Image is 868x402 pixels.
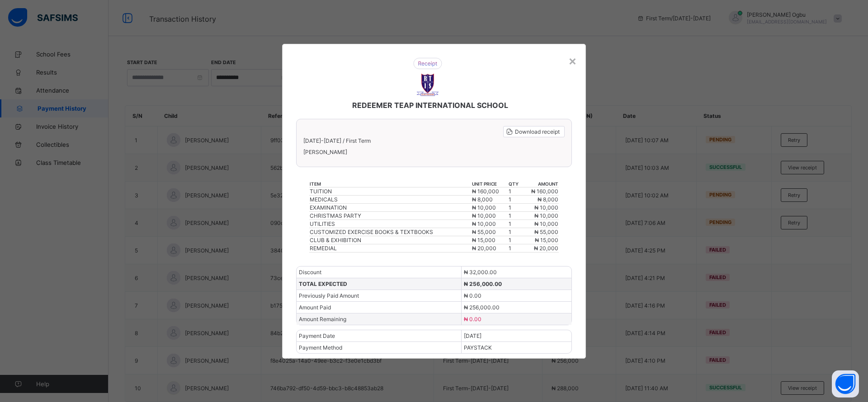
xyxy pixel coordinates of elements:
span: ₦ 10,000 [472,204,496,211]
span: ₦ 0.00 [464,292,481,299]
span: Discount [299,269,321,276]
span: Amount Remaining [299,316,346,323]
span: [PERSON_NAME] [303,149,565,155]
td: 1 [508,211,522,220]
span: Download receipt [515,128,560,135]
td: 1 [508,220,522,228]
span: ₦ 20,000 [472,245,496,252]
span: Payment Method [299,344,342,351]
div: MEDICALS [310,196,471,203]
span: Amount Paid [299,304,331,311]
span: ₦ 20,000 [534,245,558,252]
span: ₦ 160,000 [472,188,499,195]
th: amount [522,181,559,187]
img: REDEEMER TEAP INTERNATIONAL SCHOOL [416,74,439,96]
div: CUSTOMIZED EXERCISE BOOKS & TEXTBOOKS [310,229,471,235]
span: ₦ 10,000 [472,212,496,219]
span: PAYSTACK [464,344,492,351]
th: item [309,181,472,187]
td: 1 [508,228,522,236]
span: ₦ 256,000.00 [464,280,502,287]
td: 1 [508,244,522,252]
span: ₦ 10,000 [534,212,558,219]
td: 1 [508,195,522,203]
span: Previously Paid Amount [299,292,359,299]
td: 1 [508,203,522,211]
span: ₦ 10,000 [534,204,558,211]
div: REMEDIAL [310,245,471,252]
span: ₦ 256,000.00 [464,304,500,311]
span: REDEEMER TEAP INTERNATIONAL SCHOOL [352,101,508,110]
div: TUITION [310,188,471,195]
span: ₦ 10,000 [472,220,496,227]
td: 1 [508,187,522,195]
span: ₦ 55,000 [472,229,496,235]
div: UTILITIES [310,220,471,227]
span: ₦ 32,000.00 [464,269,497,276]
span: TOTAL EXPECTED [299,280,347,287]
span: [DATE] [464,332,481,339]
span: Payment Date [299,332,335,339]
div: EXAMINATION [310,204,471,211]
th: unit price [472,181,508,187]
span: ₦ 8,000 [472,196,493,203]
span: ₦ 10,000 [534,220,558,227]
span: ₦ 55,000 [534,229,558,235]
span: ₦ 8,000 [538,196,558,203]
span: [DATE]-[DATE] / First Term [303,137,371,144]
div: × [568,53,577,68]
div: CHRISTMAS PARTY [310,212,471,219]
span: ₦ 15,000 [535,237,558,243]
span: ₦ 15,000 [472,237,495,243]
span: ₦ 0.00 [464,316,481,323]
td: 1 [508,236,522,244]
th: qty [508,181,522,187]
button: Open asap [832,370,859,397]
div: CLUB & EXHIBITION [310,237,471,243]
img: receipt.26f346b57495a98c98ef9b0bc63aa4d8.svg [413,58,442,69]
span: ₦ 160,000 [531,188,558,195]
